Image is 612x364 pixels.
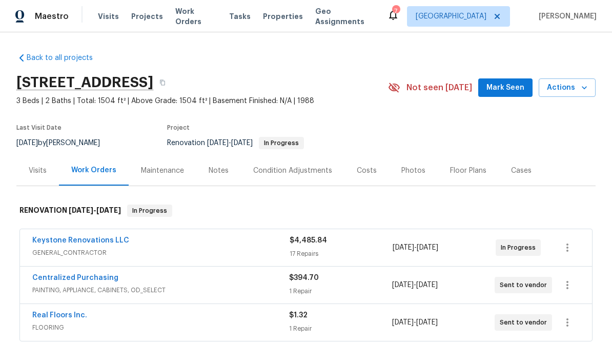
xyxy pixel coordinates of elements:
span: Maestro [35,11,69,22]
div: Visits [29,166,47,176]
span: [DATE] [417,244,438,251]
div: 17 Repairs [290,249,393,259]
span: PAINTING, APPLIANCE, CABINETS, OD_SELECT [32,285,289,295]
div: Floor Plans [450,166,486,176]
button: Copy Address [153,73,172,92]
span: In Progress [128,206,171,216]
span: Renovation [167,139,304,147]
span: Work Orders [175,6,217,27]
span: In Progress [260,140,303,146]
div: 1 Repair [289,323,392,334]
span: Projects [131,11,163,22]
div: 1 Repair [289,286,392,296]
div: Condition Adjustments [253,166,332,176]
div: Cases [511,166,532,176]
a: Keystone Renovations LLC [32,237,129,244]
span: Not seen [DATE] [406,83,472,93]
button: Actions [539,78,596,97]
span: [DATE] [96,207,121,214]
div: Photos [401,166,425,176]
div: Notes [209,166,229,176]
span: - [392,280,438,290]
span: Tasks [229,13,251,20]
span: Visits [98,11,119,22]
span: 3 Beds | 2 Baths | Total: 1504 ft² | Above Grade: 1504 ft² | Basement Finished: N/A | 1988 [16,96,388,106]
span: $4,485.84 [290,237,327,244]
span: Sent to vendor [500,317,551,328]
span: [DATE] [392,319,414,326]
div: by [PERSON_NAME] [16,137,112,149]
div: Work Orders [71,165,116,175]
span: [DATE] [231,139,253,147]
span: - [69,207,121,214]
span: Sent to vendor [500,280,551,290]
span: [DATE] [69,207,93,214]
span: $394.70 [289,274,319,281]
span: In Progress [501,242,540,253]
span: [DATE] [207,139,229,147]
span: GENERAL_CONTRACTOR [32,248,290,258]
span: - [207,139,253,147]
span: [DATE] [416,281,438,289]
div: 7 [392,6,399,16]
span: $1.32 [289,312,308,319]
span: Project [167,125,190,131]
a: Centralized Purchasing [32,274,118,281]
span: [DATE] [392,281,414,289]
span: [PERSON_NAME] [535,11,597,22]
a: Real Floors Inc. [32,312,87,319]
span: - [392,317,438,328]
span: [DATE] [416,319,438,326]
div: Maintenance [141,166,184,176]
span: [GEOGRAPHIC_DATA] [416,11,486,22]
div: Costs [357,166,377,176]
span: FLOORING [32,322,289,333]
span: - [393,242,438,253]
span: Geo Assignments [315,6,375,27]
span: [DATE] [393,244,414,251]
div: RENOVATION [DATE]-[DATE]In Progress [16,194,596,227]
button: Mark Seen [478,78,533,97]
h6: RENOVATION [19,205,121,217]
span: Properties [263,11,303,22]
span: [DATE] [16,139,38,147]
span: Last Visit Date [16,125,62,131]
a: Back to all projects [16,53,115,63]
span: Actions [547,82,587,94]
span: Mark Seen [486,82,524,94]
